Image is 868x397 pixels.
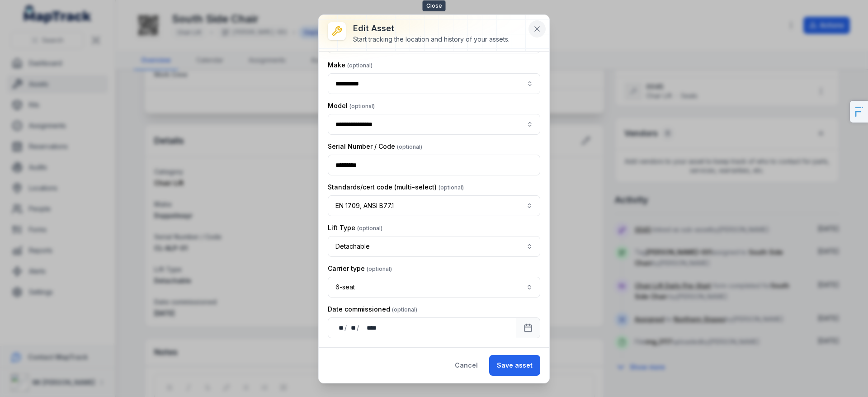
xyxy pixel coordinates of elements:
[360,323,377,332] div: year,
[353,22,509,35] h3: Edit asset
[328,236,540,257] button: Detachable
[335,323,344,332] div: day,
[328,264,392,273] label: Carrier type
[328,195,540,216] button: EN 1709, ANSI B77.1
[344,323,348,332] div: /
[423,0,446,11] span: Close
[328,305,417,314] label: Date commissioned
[348,323,357,332] div: month,
[328,73,540,94] input: asset-edit:cf[17f70f8f-28b0-4953-837f-369683a73de0]-label
[489,355,540,376] button: Save asset
[353,35,509,44] div: Start tracking the location and history of your assets.
[516,317,540,338] button: Calendar
[328,223,382,232] label: Lift Type
[328,142,422,151] label: Serial Number / Code
[328,101,375,110] label: Model
[328,183,464,192] label: Standards/cert code (multi-select)
[328,114,540,135] input: asset-edit:cf[97bf72e5-fc05-48c3-95c4-1f709f7c04d7]-label
[357,323,360,332] div: /
[328,277,540,298] button: 6-seat
[328,61,373,70] label: Make
[447,355,486,376] button: Cancel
